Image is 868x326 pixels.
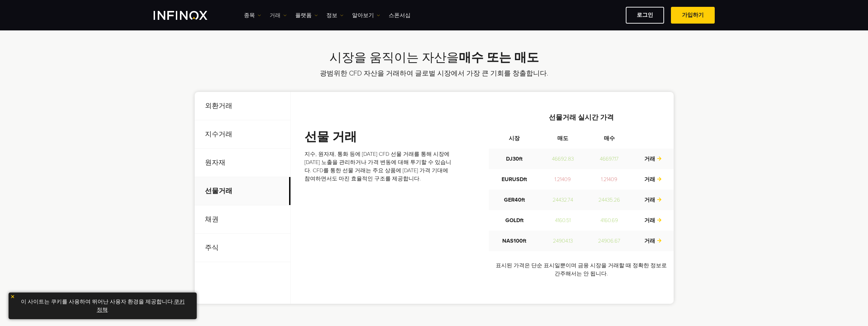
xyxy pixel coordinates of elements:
[276,69,592,78] p: 광범위한 CFD 자산을 거래하여 글로벌 시장에서 가장 큰 기회를 창출합니다.
[540,128,586,149] th: 매도
[586,231,633,251] td: 24906.67
[644,155,662,162] a: 거래
[195,149,290,177] p: 원자재
[305,130,357,144] strong: 선물 거래
[295,11,318,19] a: 플랫폼
[540,169,586,190] td: 1.21409
[586,149,633,169] td: 46697.17
[540,210,586,231] td: 4160.51
[489,149,540,169] td: DJ30ft
[586,190,633,210] td: 24435.26
[489,231,540,251] td: NAS100ft
[195,234,290,262] p: 주식
[489,261,674,278] p: 표시된 가격은 단순 표시일뿐이며 금융 시장을 거래할 때 정확한 정보로 간주해서는 안 됩니다.
[489,190,540,210] td: GER40ft
[540,149,586,169] td: 46692.83
[326,11,344,19] a: 정보
[12,296,193,316] p: 이 사이트는 쿠키를 사용하여 뛰어난 사용자 환경을 제공합니다. .
[671,7,715,24] a: 가입하기
[644,196,662,203] a: 거래
[644,217,662,224] a: 거래
[540,231,586,251] td: 24904.13
[305,150,452,183] p: 지수, 원자재, 통화 등에 [DATE] CFD 선물 거래를 통해 시장에 [DATE] 노출을 관리하거나 가격 변동에 대해 투기할 수 있습니다. CFD를 통한 선물 거래는 주요 ...
[195,205,290,234] p: 채권
[586,169,633,190] td: 1.21409
[489,210,540,231] td: GOLDft
[644,176,662,183] a: 거래
[195,177,290,205] p: 선물거래
[540,190,586,210] td: 24432.74
[489,128,540,149] th: 시장
[270,11,287,19] a: 거래
[195,50,674,65] h2: 시장을 움직이는 자산을
[195,120,290,149] p: 지수거래
[10,294,15,299] img: yellow close icon
[154,11,223,20] a: INFINOX Logo
[352,11,380,19] a: 알아보기
[644,237,662,244] a: 거래
[586,128,633,149] th: 매수
[489,169,540,190] td: EURUSDft
[195,92,290,120] p: 외환거래
[549,113,614,122] strong: 선물거래 실시간 가격
[244,11,261,19] a: 종목
[626,7,664,24] a: 로그인
[586,210,633,231] td: 4160.69
[389,11,411,19] a: 스폰서십
[459,50,539,65] strong: 매수 또는 매도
